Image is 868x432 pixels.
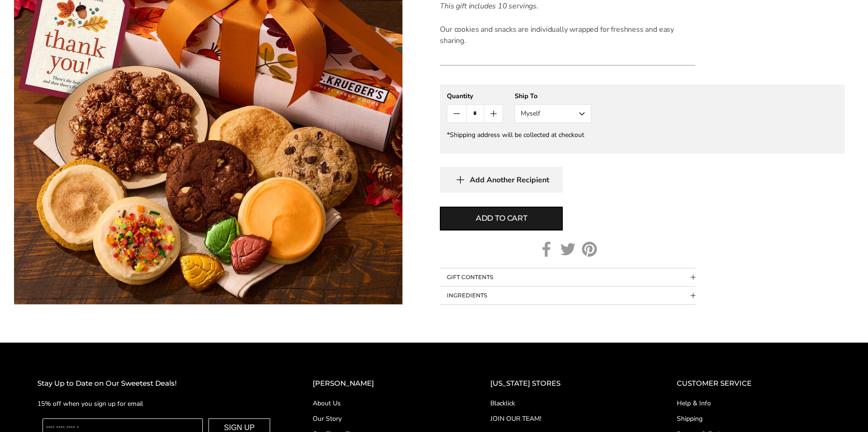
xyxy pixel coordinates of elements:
[515,92,591,101] div: Ship To
[484,105,502,122] button: Count plus
[37,378,275,389] h2: Stay Up to Date on Our Sweetest Deals!
[677,378,831,389] h2: CUSTOMER SERVICE
[515,104,591,123] button: Myself
[37,398,275,409] p: 15% off when you sign up for email
[490,378,639,389] h2: [US_STATE] STORES
[677,398,831,408] a: Help & Info
[440,287,696,304] button: Collapsible block button
[447,130,838,139] div: *Shipping address will be collected at checkout
[313,398,453,408] a: About Us
[582,242,597,257] a: Pinterest
[560,242,575,257] a: Twitter
[539,242,554,257] a: Facebook
[440,24,696,46] p: Our cookies and snacks are individually wrapped for freshness and easy sharing.
[440,1,538,11] em: This gift includes 10 servings.
[476,213,527,224] span: Add to cart
[440,167,563,193] button: Add Another Recipient
[313,414,453,424] a: Our Story
[470,175,549,185] span: Add Another Recipient
[490,398,639,408] a: Blacklick
[440,207,563,230] button: Add to cart
[466,105,484,122] input: Quantity
[7,396,97,425] iframe: Sign Up via Text for Offers
[313,378,453,389] h2: [PERSON_NAME]
[490,414,639,424] a: JOIN OUR TEAM!
[677,414,831,424] a: Shipping
[447,105,466,122] button: Count minus
[440,85,845,154] gfm-form: New recipient
[447,92,503,101] div: Quantity
[440,268,696,286] button: Collapsible block button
